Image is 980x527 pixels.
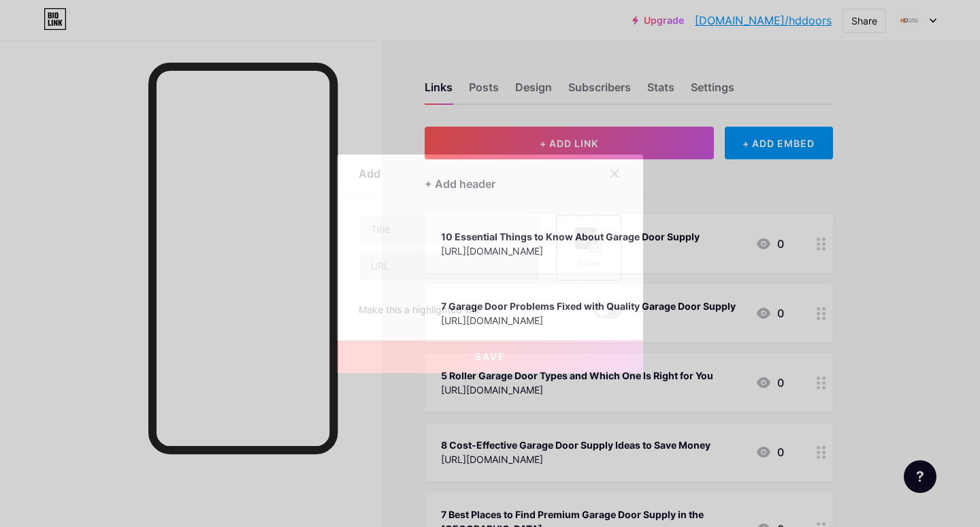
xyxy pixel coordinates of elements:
div: Make this a highlighted link [359,302,480,319]
input: Title [359,216,539,243]
input: URL [359,253,539,280]
div: Add [359,165,380,182]
button: Save [337,340,643,373]
div: Picture [575,258,602,268]
span: Save [475,351,506,362]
